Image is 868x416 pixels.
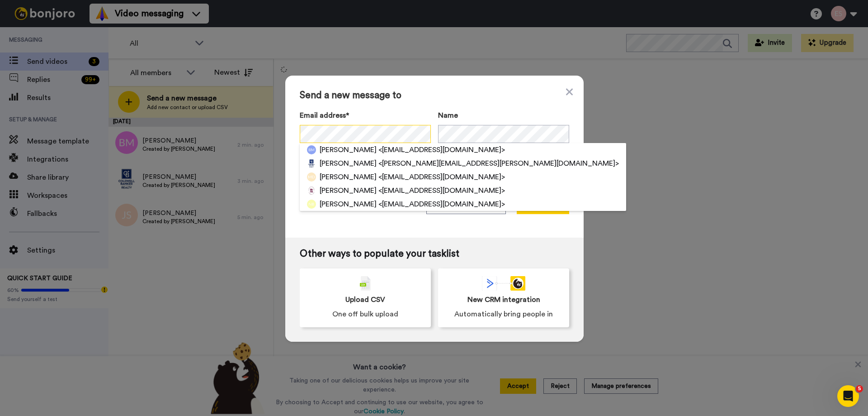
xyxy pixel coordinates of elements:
[378,185,505,196] span: <[EMAIL_ADDRESS][DOMAIN_NAME]>
[307,145,316,154] img: bm.png
[332,309,398,320] span: One off bulk upload
[378,144,505,155] span: <[EMAIL_ADDRESS][DOMAIN_NAME]>
[454,309,553,320] span: Automatically bring people in
[378,199,505,210] span: <[EMAIL_ADDRESS][DOMAIN_NAME]>
[307,159,316,168] img: 02318b0d-5407-4a0e-b570-b84a150a4d0d.jpg
[837,385,859,407] iframe: Intercom live chat
[467,294,540,305] span: New CRM integration
[320,158,377,169] span: [PERSON_NAME]
[320,185,377,196] span: [PERSON_NAME]
[300,110,431,121] label: Email address*
[360,276,371,291] img: csv-grey.png
[320,199,377,210] span: [PERSON_NAME]
[378,172,505,182] span: <[EMAIL_ADDRESS][DOMAIN_NAME]>
[300,249,569,259] span: Other ways to populate your tasklist
[482,276,525,291] div: animation
[307,172,316,182] img: md.png
[307,200,316,209] img: nb.png
[300,90,569,101] span: Send a new message to
[345,294,385,305] span: Upload CSV
[320,144,377,155] span: [PERSON_NAME]
[856,385,863,392] span: 5
[307,186,316,195] img: b8e89250-4a1e-429b-9202-b7722a4b1f59.jpg
[320,172,377,182] span: [PERSON_NAME]
[438,110,458,121] span: Name
[378,158,619,169] span: <[PERSON_NAME][EMAIL_ADDRESS][PERSON_NAME][DOMAIN_NAME]>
